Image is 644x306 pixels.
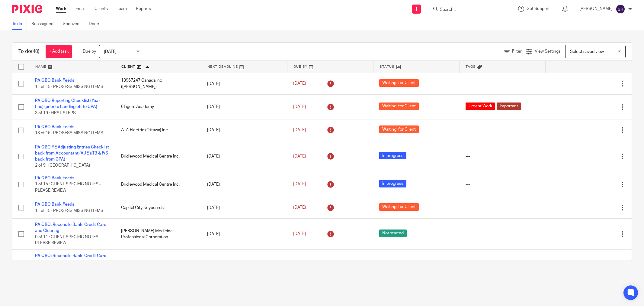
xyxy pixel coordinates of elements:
a: PA QBO: Reconcile Bank, Credit Card and Clearing [35,254,106,264]
a: PA QBO YE Adjusting Entries Checklist back from Accountant (AJE's,TB & F/S back from CPA) [35,145,109,162]
span: [DATE] [104,50,117,54]
a: Work [56,6,66,12]
td: [PERSON_NAME] Medicine Professional Corporation [115,218,201,249]
span: Tags [466,65,476,68]
span: In progress [379,152,406,159]
div: --- [466,231,540,237]
td: [DATE] [201,141,287,172]
a: PA QBO Bank Feeds [35,78,74,83]
a: PA QBO Bank Feeds [35,202,74,207]
span: Important [497,103,521,110]
td: [DATE] [201,197,287,218]
span: Select saved view [570,50,604,54]
span: 3 of 19 · FIRST STEPS [35,111,76,115]
div: --- [466,127,540,133]
td: [PERSON_NAME] Medicine Professional Corporation [115,249,201,281]
td: [DATE] [201,249,287,281]
span: [DATE] [293,128,306,132]
a: Done [89,18,104,30]
span: 1 of 15 · CLIENT SPECIFIC NOTES - PLEASE REVIEW [35,182,101,193]
img: Pixie [12,5,42,13]
span: [DATE] [293,182,306,187]
span: [DATE] [293,82,306,86]
td: [DATE] [201,73,287,94]
div: --- [466,181,540,187]
td: [DATE] [201,94,287,119]
td: 13967247 Canada Inc ([PERSON_NAME]) [115,73,201,94]
span: Get Support [527,7,550,11]
span: 13 of 15 · PROSESS MISSING ITEMS [35,131,103,135]
span: In progress [379,180,406,187]
p: [PERSON_NAME] [579,6,613,12]
span: 0 of 11 · CLIENT SPECIFIC NOTES - PLEASE REVIEW [35,235,101,246]
span: Waiting: for Client [379,203,419,211]
img: svg%3E [616,4,625,14]
td: Bridlewood Medical Centre Inc. [115,172,201,197]
a: Snoozed [63,18,84,30]
a: Clients [95,6,108,12]
span: 11 of 15 · PROSESS MISSING ITEMS [35,209,103,213]
a: PA QBO Reporting Checklist (Year-End) (prior to handing off to CPA) [35,99,101,109]
h1: To do [18,48,40,55]
span: Urgent Work [466,103,495,110]
td: Bridlewood Medical Centre Inc. [115,141,201,172]
span: Not started [379,229,407,237]
a: + Add task [46,45,72,58]
div: --- [466,205,540,211]
span: (40) [31,49,40,54]
span: 2 of 9 · [GEOGRAPHIC_DATA] [35,164,90,168]
a: Email [75,6,85,12]
span: Filter [512,49,522,54]
div: --- [466,153,540,159]
span: Waiting: for Client [379,103,419,110]
span: View Settings [535,49,561,54]
a: Team [117,6,127,12]
a: Reassigned [31,18,58,30]
div: --- [466,81,540,87]
a: Reports [136,6,151,12]
a: PA QBO Bank Feeds [35,176,74,180]
a: To do [12,18,27,30]
td: A. Z. Electric (Ottawa) Inc. [115,119,201,141]
td: [DATE] [201,218,287,249]
span: 11 of 15 · PROSESS MISSING ITEMS [35,85,103,89]
span: Waiting: for Client [379,79,419,87]
span: Waiting: for Client [379,125,419,133]
span: [DATE] [293,154,306,158]
span: [DATE] [293,232,306,236]
td: 6Tigers Academy [115,94,201,119]
td: [DATE] [201,119,287,141]
span: [DATE] [293,206,306,210]
a: PA QBO: Reconcile Bank, Credit Card and Clearing [35,223,106,233]
td: [DATE] [201,172,287,197]
input: Search [439,7,494,13]
p: Due by [83,48,96,54]
a: PA QBO Bank Feeds [35,125,74,129]
span: [DATE] [293,105,306,109]
td: Capital City Keyboards [115,197,201,218]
